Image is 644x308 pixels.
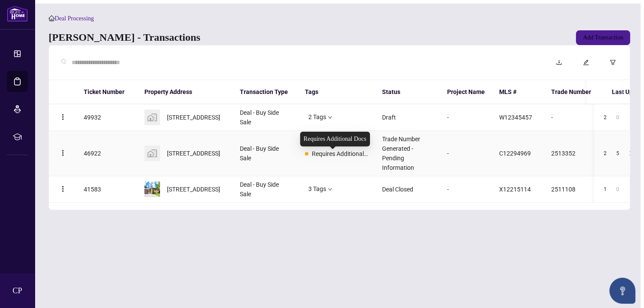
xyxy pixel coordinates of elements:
[56,146,70,160] button: Logo
[499,150,531,157] span: C12294969
[576,30,630,45] button: Add Transaction
[610,59,616,65] span: filter
[499,186,531,193] span: X12215114
[49,15,55,21] span: home
[59,113,66,120] img: Logo
[167,149,220,158] span: [STREET_ADDRESS]
[167,113,220,122] span: [STREET_ADDRESS]
[55,15,94,22] span: Deal Processing
[77,104,137,131] td: 49932
[13,285,22,297] span: CP
[612,148,623,159] div: 5
[440,176,492,203] td: -
[59,185,66,192] img: Logo
[612,184,623,195] div: 0
[77,131,137,176] td: 46922
[499,114,532,121] span: W12345457
[56,110,70,124] button: Logo
[233,131,298,176] td: Deal - Buy Side Sale
[300,132,370,146] div: Requires Additional Docs
[556,59,562,65] span: download
[144,110,160,125] img: thumbnail-img
[583,59,589,65] span: edit
[233,80,298,104] th: Transaction Type
[609,278,635,304] button: Open asap
[59,149,66,156] img: Logo
[549,52,569,72] button: download
[440,131,492,176] td: -
[77,176,137,203] td: 41583
[233,104,298,131] td: Deal - Buy Side Sale
[233,176,298,203] td: Deal - Buy Side Sale
[440,80,492,104] th: Project Name
[312,149,368,159] span: Requires Additional Docs
[328,187,332,191] span: down
[544,104,605,131] td: -
[144,146,160,161] img: thumbnail-img
[308,184,326,194] span: 3 Tags
[375,104,440,131] td: Draft
[56,182,70,196] button: Logo
[603,52,623,72] button: filter
[601,184,609,195] div: 1
[167,185,220,194] span: [STREET_ADDRESS]
[77,80,137,104] th: Ticket Number
[375,176,440,203] td: Deal Closed
[7,6,28,22] img: logo
[544,131,605,176] td: 2513352
[375,131,440,176] td: Trade Number Generated - Pending Information
[601,148,609,159] div: 2
[298,80,375,104] th: Tags
[144,182,160,197] img: thumbnail-img
[49,30,200,45] a: [PERSON_NAME] - Transactions
[544,176,605,203] td: 2511108
[308,112,326,122] span: 2 Tags
[612,112,623,123] div: 0
[583,31,623,45] span: Add Transaction
[601,112,609,123] div: 2
[137,80,233,104] th: Property Address
[544,80,605,104] th: Trade Number
[492,80,544,104] th: MLS #
[328,115,332,120] span: down
[375,80,440,104] th: Status
[440,104,492,131] td: -
[576,52,596,72] button: edit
